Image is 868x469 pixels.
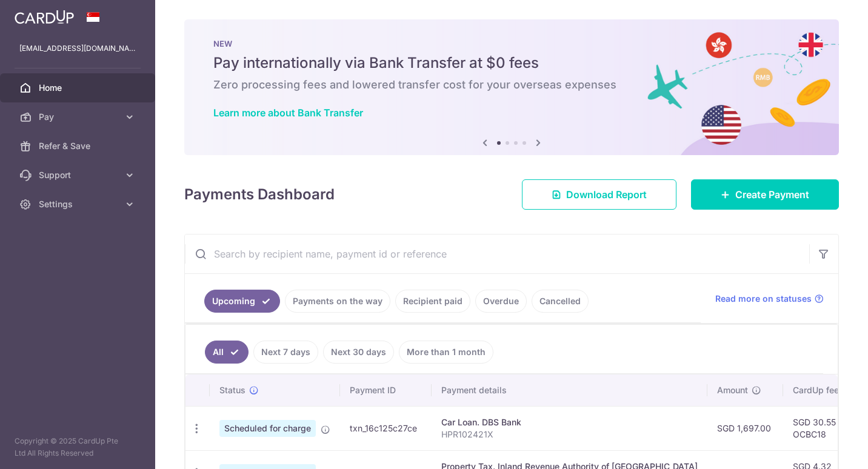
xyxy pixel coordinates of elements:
th: Payment ID [340,374,432,406]
a: Download Report [522,179,676,210]
img: Bank transfer banner [184,19,839,155]
h4: Payments Dashboard [184,184,335,205]
span: Refer & Save [39,140,119,152]
p: HPR102421X [441,428,698,441]
a: Next 7 days [253,341,318,364]
td: SGD 1,697.00 [707,406,783,450]
h5: Pay internationally via Bank Transfer at $0 fees [213,53,810,73]
p: NEW [213,39,810,48]
span: Support [39,169,119,181]
a: Create Payment [691,179,839,210]
th: Payment details [432,374,707,406]
td: SGD 30.55 OCBC18 [783,406,862,450]
a: Next 30 days [323,341,394,364]
span: Pay [39,111,119,123]
a: Upcoming [204,290,280,313]
a: All [205,341,249,364]
a: Payments on the way [285,290,390,313]
a: Cancelled [532,290,589,313]
a: Recipient paid [395,290,470,313]
span: Scheduled for charge [219,420,316,437]
span: Home [39,82,119,94]
span: Read more on statuses [715,293,812,305]
span: Amount [717,384,748,396]
a: Read more on statuses [715,293,824,305]
img: CardUp [15,10,74,24]
div: Car Loan. DBS Bank [441,416,698,428]
a: More than 1 month [399,341,493,364]
a: Learn more about Bank Transfer [213,107,363,119]
span: Download Report [566,187,647,202]
h6: Zero processing fees and lowered transfer cost for your overseas expenses [213,78,810,92]
a: Overdue [475,290,527,313]
span: CardUp fee [793,384,839,396]
input: Search by recipient name, payment id or reference [185,234,809,273]
span: Create Payment [735,187,809,202]
span: Settings [39,198,119,210]
p: [EMAIL_ADDRESS][DOMAIN_NAME] [19,42,136,55]
td: txn_16c125c27ce [340,406,432,450]
span: Status [219,384,245,396]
